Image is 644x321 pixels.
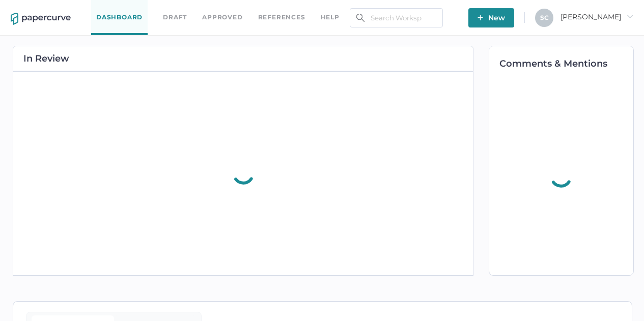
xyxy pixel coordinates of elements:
[478,8,505,27] span: New
[626,13,633,20] i: arrow_right
[561,12,633,21] span: [PERSON_NAME]
[11,13,71,25] img: papercurve-logo-colour.7244d18c.svg
[258,12,305,23] a: References
[222,150,264,197] div: animation
[540,153,582,200] div: animation
[540,14,549,21] span: S C
[163,12,187,23] a: Draft
[468,8,514,27] button: New
[356,14,365,22] img: search.bf03fe8b.svg
[321,12,340,23] div: help
[23,54,69,63] h2: In Review
[499,59,633,68] h2: Comments & Mentions
[350,8,443,27] input: Search Workspace
[202,12,242,23] a: Approved
[478,15,483,20] img: plus-white.e19ec114.svg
